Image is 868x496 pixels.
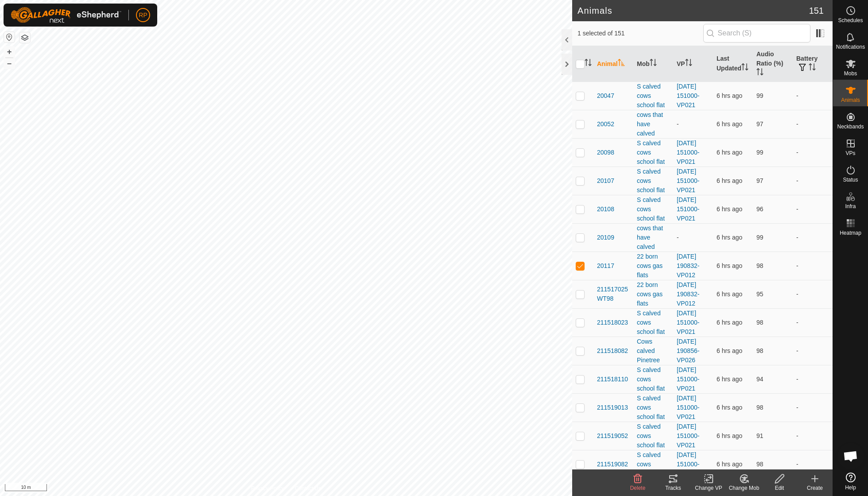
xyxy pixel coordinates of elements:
[809,65,816,72] p-sorticon: Activate to sort
[677,234,679,241] app-display-virtual-paddock-transition: -
[630,485,646,491] span: Delete
[717,291,742,298] span: 25 Sep 2025 at 11:41 AM
[837,443,864,469] div: Open chat
[597,403,628,412] span: 211519013
[597,285,630,303] span: 211517025WT98
[4,32,15,43] button: Reset Map
[597,176,614,186] span: 20107
[633,46,673,82] th: Mob
[845,204,856,209] span: Infra
[597,431,628,441] span: 211519052
[762,484,797,492] div: Edit
[756,347,763,354] span: 98
[793,280,833,308] td: -
[797,484,833,492] div: Create
[717,120,742,128] span: 25 Sep 2025 at 11:38 AM
[597,91,614,101] span: 20047
[756,70,763,77] p-sorticon: Activate to sort
[597,460,628,469] span: 211519082
[637,280,670,308] div: 22 born cows gas flats
[139,11,147,20] span: RP
[677,395,699,420] a: [DATE] 151000-VP021
[845,151,855,156] span: VPs
[756,376,763,383] span: 94
[793,450,833,478] td: -
[637,365,670,393] div: S calved cows school flat
[577,29,703,38] span: 1 selected of 151
[793,393,833,422] td: -
[756,234,763,241] span: 99
[836,44,865,50] span: Notifications
[677,423,699,449] a: [DATE] 151000-VP021
[756,120,763,128] span: 97
[597,205,614,214] span: 20108
[717,177,742,184] span: 25 Sep 2025 at 11:43 AM
[637,394,670,422] div: S calved cows school flat
[677,168,699,194] a: [DATE] 151000-VP021
[713,46,753,82] th: Last Updated
[593,46,633,82] th: Animal
[717,205,742,213] span: 25 Sep 2025 at 11:42 AM
[837,124,864,129] span: Neckbands
[793,422,833,450] td: -
[717,347,742,354] span: 25 Sep 2025 at 11:39 AM
[793,223,833,252] td: -
[4,58,15,69] button: –
[793,195,833,223] td: -
[793,110,833,138] td: -
[637,309,670,337] div: S calved cows school flat
[717,376,742,383] span: 25 Sep 2025 at 11:44 AM
[756,262,763,269] span: 98
[618,60,625,67] p-sorticon: Activate to sort
[4,46,15,57] button: +
[756,177,763,184] span: 97
[655,484,691,492] div: Tracks
[756,291,763,298] span: 95
[793,81,833,110] td: -
[726,484,762,492] div: Change Mob
[677,196,699,222] a: [DATE] 151000-VP021
[673,46,713,82] th: VP
[756,461,763,468] span: 98
[717,92,742,99] span: 25 Sep 2025 at 11:50 AM
[756,404,763,411] span: 98
[637,252,670,280] div: 22 born cows gas flats
[637,195,670,223] div: S calved cows school flat
[717,404,742,411] span: 25 Sep 2025 at 11:50 AM
[677,120,679,128] app-display-virtual-paddock-transition: -
[597,261,614,271] span: 20117
[597,346,628,356] span: 211518082
[691,484,726,492] div: Change VP
[793,252,833,280] td: -
[597,375,628,384] span: 211518110
[637,422,670,450] div: S calved cows school flat
[650,60,657,67] p-sorticon: Activate to sort
[717,432,742,439] span: 25 Sep 2025 at 11:52 AM
[295,484,321,492] a: Contact Us
[717,461,742,468] span: 25 Sep 2025 at 11:38 AM
[756,205,763,213] span: 96
[717,149,742,156] span: 25 Sep 2025 at 11:45 AM
[637,450,670,478] div: S calved cows school flat
[843,177,858,182] span: Status
[677,310,699,335] a: [DATE] 151000-VP021
[637,110,670,138] div: cows that have calved
[717,262,742,269] span: 25 Sep 2025 at 11:49 AM
[677,281,699,307] a: [DATE] 190832-VP012
[793,337,833,365] td: -
[677,338,699,364] a: [DATE] 190856-VP026
[703,24,810,43] input: Search (S)
[677,451,699,477] a: [DATE] 151000-VP021
[597,148,614,157] span: 20098
[793,365,833,393] td: -
[756,432,763,439] span: 91
[19,32,30,43] button: Map Layers
[841,97,860,103] span: Animals
[756,319,763,326] span: 98
[597,120,614,129] span: 20052
[677,366,699,392] a: [DATE] 151000-VP021
[793,167,833,195] td: -
[677,83,699,108] a: [DATE] 151000-VP021
[597,318,628,327] span: 211518023
[577,5,809,16] h2: Animals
